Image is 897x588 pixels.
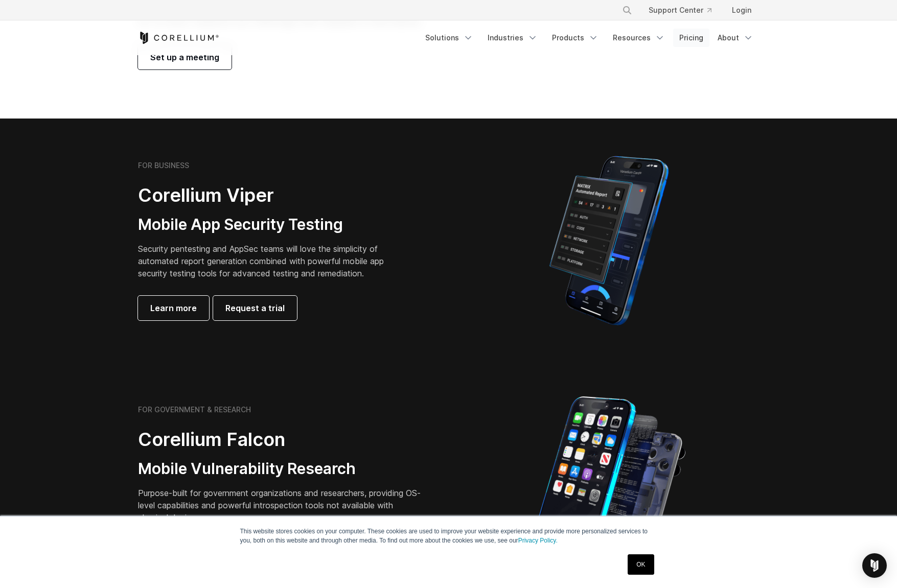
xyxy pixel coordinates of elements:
[673,29,709,47] a: Pricing
[138,428,424,451] h2: Corellium Falcon
[532,151,686,330] img: Corellium MATRIX automated report on iPhone showing app vulnerability test results across securit...
[532,395,686,574] img: iPhone model separated into the mechanics used to build the physical device.
[138,215,400,234] h3: Mobile App Security Testing
[518,537,558,544] a: Privacy Policy.
[138,161,189,170] h6: FOR BUSINESS
[138,32,219,44] a: Corellium Home
[724,1,760,19] a: Login
[628,554,654,575] a: OK
[138,184,400,207] h2: Corellium Viper
[240,527,657,545] p: This website stores cookies on your computer. These cookies are used to improve your website expe...
[138,243,400,279] p: Security pentesting and AppSec teams will love the simplicity of automated report generation comb...
[862,553,887,578] div: Open Intercom Messenger
[213,296,297,320] a: Request a trial
[419,29,760,47] div: Navigation Menu
[138,459,424,479] h3: Mobile Vulnerability Research
[546,29,605,47] a: Products
[138,296,209,320] a: Learn more
[138,405,251,414] h6: FOR GOVERNMENT & RESEARCH
[225,302,285,314] span: Request a trial
[138,45,232,69] a: Set up a meeting
[618,1,636,19] button: Search
[150,302,197,314] span: Learn more
[138,487,424,524] p: Purpose-built for government organizations and researchers, providing OS-level capabilities and p...
[610,1,760,19] div: Navigation Menu
[607,29,671,47] a: Resources
[640,1,720,19] a: Support Center
[711,29,760,47] a: About
[481,29,544,47] a: Industries
[150,51,219,63] span: Set up a meeting
[419,29,479,47] a: Solutions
